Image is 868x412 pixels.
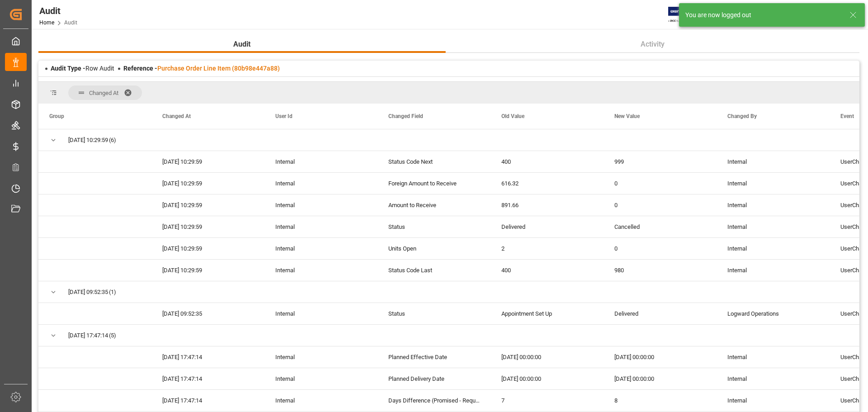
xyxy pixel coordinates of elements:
[604,260,717,281] div: 980
[68,282,108,303] span: [DATE] 09:52:35
[446,36,860,53] button: Activity
[491,194,604,216] div: 891.66
[275,113,292,119] span: User Id
[604,368,717,389] div: [DATE] 00:00:00
[604,303,717,324] div: Delivered
[49,113,64,119] span: Group
[604,238,717,259] div: 0
[264,194,377,216] div: Internal
[717,303,830,324] div: Logward Operations
[501,113,524,119] span: Old Value
[151,194,264,216] div: [DATE] 10:29:59
[68,130,108,151] span: [DATE] 10:29:59
[151,151,264,172] div: [DATE] 10:29:59
[264,151,377,172] div: Internal
[38,36,446,53] button: Audit
[123,65,280,72] span: Reference -
[717,346,830,368] div: Internal
[491,216,604,237] div: Delivered
[151,346,264,368] div: [DATE] 17:47:14
[109,325,116,346] span: (5)
[162,113,191,119] span: Changed At
[717,390,830,411] div: Internal
[491,238,604,259] div: 2
[157,65,280,72] a: Purchase Order Line Item (80b98e447a88)
[491,151,604,172] div: 400
[377,368,491,389] div: Planned Delivery Date
[604,194,717,216] div: 0
[151,303,264,324] div: [DATE] 09:52:35
[151,368,264,389] div: [DATE] 17:47:14
[230,39,254,50] span: Audit
[491,346,604,368] div: [DATE] 00:00:00
[491,390,604,411] div: 7
[264,260,377,281] div: Internal
[377,346,491,368] div: Planned Effective Date
[264,390,377,411] div: Internal
[377,260,491,281] div: Status Code Last
[89,90,118,96] span: Changed At
[614,113,640,119] span: New Value
[388,113,423,119] span: Changed Field
[51,65,85,72] span: Audit Type -
[39,4,77,18] div: Audit
[377,216,491,237] div: Status
[264,173,377,194] div: Internal
[604,173,717,194] div: 0
[151,173,264,194] div: [DATE] 10:29:59
[377,390,491,411] div: Days Difference (Promised - Request)
[604,346,717,368] div: [DATE] 00:00:00
[377,303,491,324] div: Status
[377,173,491,194] div: Foreign Amount to Receive
[717,173,830,194] div: Internal
[264,238,377,259] div: Internal
[264,303,377,324] div: Internal
[109,282,116,303] span: (1)
[717,216,830,237] div: Internal
[151,238,264,259] div: [DATE] 10:29:59
[68,325,108,346] span: [DATE] 17:47:14
[491,260,604,281] div: 400
[377,194,491,216] div: Amount to Receive
[377,151,491,172] div: Status Code Next
[491,173,604,194] div: 616.32
[727,113,757,119] span: Changed By
[840,113,854,119] span: Event
[717,151,830,172] div: Internal
[637,39,668,50] span: Activity
[685,10,841,20] div: You are now logged out
[377,238,491,259] div: Units Open
[717,194,830,216] div: Internal
[604,390,717,411] div: 8
[491,303,604,324] div: Appointment Set Up
[151,390,264,411] div: [DATE] 17:47:14
[109,130,116,151] span: (6)
[668,7,699,23] img: Exertis%20JAM%20-%20Email%20Logo.jpg_1722504956.jpg
[264,346,377,368] div: Internal
[264,216,377,237] div: Internal
[491,368,604,389] div: [DATE] 00:00:00
[604,151,717,172] div: 999
[264,368,377,389] div: Internal
[39,19,54,26] a: Home
[151,260,264,281] div: [DATE] 10:29:59
[51,64,114,73] div: Row Audit
[717,368,830,389] div: Internal
[717,238,830,259] div: Internal
[717,260,830,281] div: Internal
[604,216,717,237] div: Cancelled
[151,216,264,237] div: [DATE] 10:29:59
